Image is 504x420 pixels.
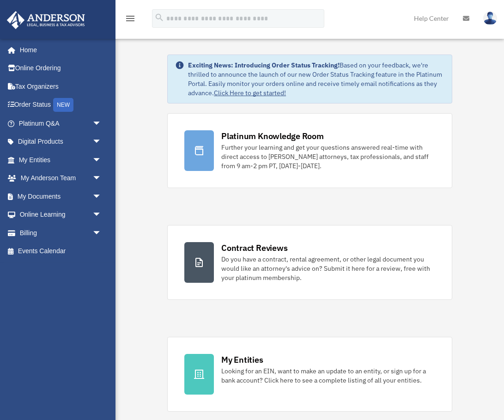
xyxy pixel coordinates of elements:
span: arrow_drop_down [92,133,111,152]
img: Anderson Advisors Platinum Portal [4,11,88,29]
a: My Entitiesarrow_drop_down [6,151,115,169]
a: Online Ordering [6,59,115,78]
i: menu [125,13,136,24]
a: Home [6,41,111,59]
strong: Exciting News: Introducing Order Status Tracking! [188,61,340,69]
a: Platinum Knowledge Room Further your learning and get your questions answered real-time with dire... [167,113,452,188]
div: NEW [53,98,73,112]
div: My Entities [221,354,263,365]
i: search [154,12,164,23]
a: Online Learningarrow_drop_down [6,206,115,224]
a: Digital Productsarrow_drop_down [6,133,115,151]
a: Tax Organizers [6,77,115,96]
div: Further your learning and get your questions answered real-time with direct access to [PERSON_NAM... [221,143,435,170]
span: arrow_drop_down [92,169,111,188]
span: arrow_drop_down [92,224,111,243]
img: User Pic [483,12,497,25]
a: My Anderson Teamarrow_drop_down [6,169,115,188]
div: Contract Reviews [221,242,287,254]
a: My Entities Looking for an EIN, want to make an update to an entity, or sign up for a bank accoun... [167,337,452,412]
a: Contract Reviews Do you have a contract, rental agreement, or other legal document you would like... [167,225,452,300]
a: Click Here to get started! [214,89,286,97]
span: arrow_drop_down [92,151,111,170]
span: arrow_drop_down [92,187,111,206]
div: Based on your feedback, we're thrilled to announce the launch of our new Order Status Tracking fe... [188,61,444,97]
span: arrow_drop_down [92,206,111,225]
div: Looking for an EIN, want to make an update to an entity, or sign up for a bank account? Click her... [221,366,435,385]
span: arrow_drop_down [92,114,111,133]
a: Billingarrow_drop_down [6,224,115,242]
a: My Documentsarrow_drop_down [6,187,115,206]
a: Order StatusNEW [6,96,115,115]
div: Do you have a contract, rental agreement, or other legal document you would like an attorney's ad... [221,255,435,282]
div: Platinum Knowledge Room [221,130,324,142]
a: menu [125,16,136,24]
a: Platinum Q&Aarrow_drop_down [6,114,115,133]
a: Events Calendar [6,242,115,261]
